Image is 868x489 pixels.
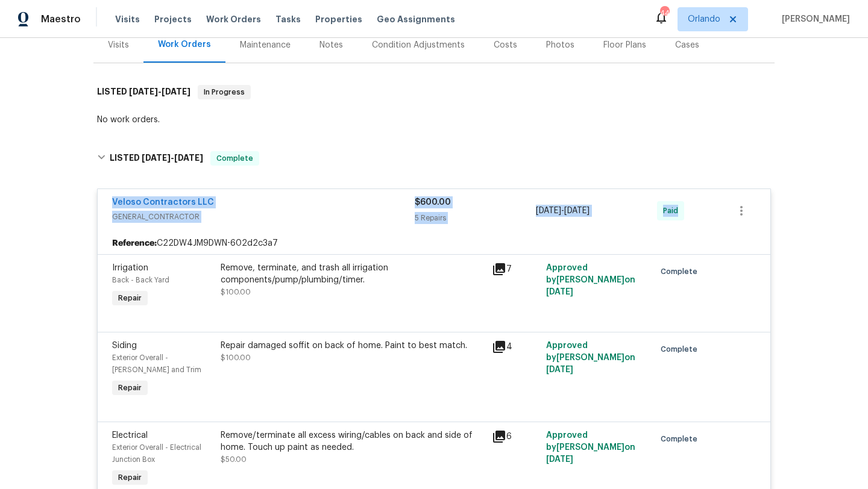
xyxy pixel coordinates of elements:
[661,343,702,355] span: Complete
[112,264,148,272] span: Irrigation
[221,354,251,361] span: $100.00
[494,39,517,51] div: Costs
[777,13,850,25] span: [PERSON_NAME]
[546,431,635,464] span: Approved by [PERSON_NAME] on
[112,198,214,207] a: Veloso Contractors LLC
[603,39,646,51] div: Floor Plans
[162,87,190,96] span: [DATE]
[221,288,251,296] span: $100.00
[221,456,247,463] span: $50.00
[546,366,573,374] span: [DATE]
[661,433,702,445] span: Complete
[113,382,146,394] span: Repair
[546,39,574,51] div: Photos
[240,39,291,51] div: Maintenance
[546,341,635,374] span: Approved by [PERSON_NAME] on
[675,39,699,51] div: Cases
[221,429,485,453] div: Remove/terminate all excess wiring/cables on back and side of home. Touch up paint as needed.
[492,340,539,354] div: 4
[113,472,146,484] span: Repair
[415,212,536,224] div: 5 Repairs
[112,276,169,284] span: Back - Back Yard
[115,13,140,25] span: Visits
[158,39,211,51] div: Work Orders
[112,237,157,249] b: Reference:
[112,354,201,373] span: Exterior Overall - [PERSON_NAME] and Trim
[564,207,590,215] span: [DATE]
[315,13,362,25] span: Properties
[199,86,250,98] span: In Progress
[492,429,539,444] div: 6
[110,151,203,166] h6: LISTED
[112,431,148,440] span: Electrical
[98,232,770,254] div: C22DW4JM9DWN-602d2c3a7
[546,455,573,464] span: [DATE]
[492,262,539,276] div: 7
[536,205,590,217] span: -
[212,152,258,164] span: Complete
[112,444,201,463] span: Exterior Overall - Electrical Junction Box
[108,39,129,51] div: Visits
[129,87,190,96] span: -
[112,211,415,223] span: GENERAL_CONTRACTOR
[206,13,261,25] span: Work Orders
[221,340,485,352] div: Repair damaged soffit on back of home. Paint to best match.
[536,207,561,215] span: [DATE]
[41,13,81,25] span: Maestro
[112,341,137,350] span: Siding
[546,264,635,296] span: Approved by [PERSON_NAME] on
[97,114,771,126] div: No work orders.
[221,262,485,286] div: Remove, terminate, and trash all irrigation components/pump/plumbing/timer.
[113,292,146,304] span: Repair
[154,13,192,25] span: Projects
[142,154,171,162] span: [DATE]
[129,87,158,96] span: [DATE]
[93,139,775,178] div: LISTED [DATE]-[DATE]Complete
[546,288,573,296] span: [DATE]
[319,39,343,51] div: Notes
[661,266,702,278] span: Complete
[688,13,720,25] span: Orlando
[377,13,455,25] span: Geo Assignments
[660,7,668,19] div: 44
[142,154,203,162] span: -
[93,73,775,111] div: LISTED [DATE]-[DATE]In Progress
[663,205,683,217] span: Paid
[174,154,203,162] span: [DATE]
[97,85,190,99] h6: LISTED
[415,198,451,207] span: $600.00
[372,39,465,51] div: Condition Adjustments
[275,15,301,23] span: Tasks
